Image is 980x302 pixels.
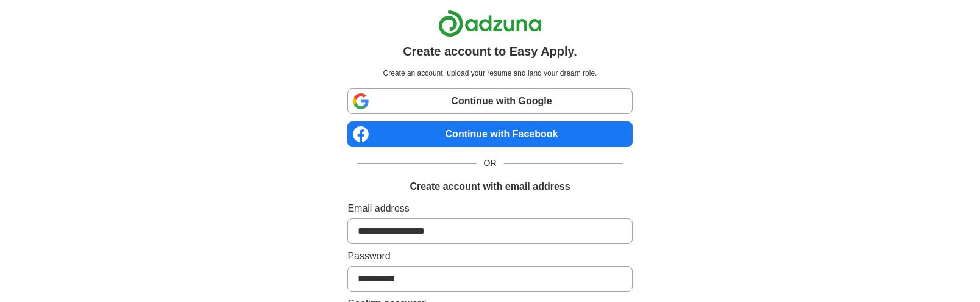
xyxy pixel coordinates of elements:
a: Continue with Google [347,88,632,114]
img: Adzuna logo [438,10,542,37]
p: Create an account, upload your resume and land your dream role. [350,68,630,79]
h1: Create account with email address [410,179,570,194]
span: OR [477,157,504,170]
label: Password [347,249,632,264]
label: Email address [347,201,632,216]
a: Continue with Facebook [347,121,632,147]
h1: Create account to Easy Apply. [403,42,577,60]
